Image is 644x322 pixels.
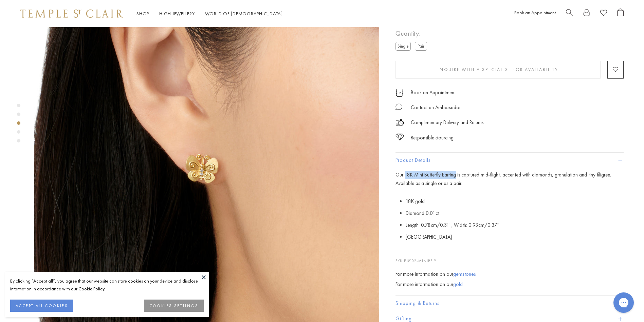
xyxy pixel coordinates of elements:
[438,67,558,72] span: Inquire With A Specialist for Availability
[406,219,624,231] li: Length: 0.78cm/0.31''; Width: 0.93cm/0.37''
[395,280,624,289] div: For more information on our
[136,11,149,17] a: ShopShop
[395,270,624,278] div: For more information on our
[395,89,404,97] img: icon_appointment.svg
[617,9,624,19] a: Open Shopping Bag
[17,102,20,148] div: Product gallery navigation
[395,251,624,264] p: SKU:
[411,134,454,142] div: Responsible Sourcing
[395,118,404,127] img: icon_delivery.svg
[395,42,411,50] label: Single
[566,9,573,19] a: Search
[395,103,402,110] img: MessageIcon-01_2.svg
[395,61,601,79] button: Inquire With A Specialist for Availability
[395,296,624,311] button: Shipping & Returns
[406,207,624,219] li: Diamond 0.01ct
[10,277,204,293] div: By clicking “Accept all”, you agree that our website can store cookies on your device and disclos...
[453,270,476,277] a: gemstones
[159,11,195,17] a: High JewelleryHigh Jewellery
[415,42,427,50] label: Pair
[20,10,123,18] img: Temple St. Clair
[395,153,624,168] button: Product Details
[395,134,404,140] img: icon_sourcing.svg
[406,196,624,207] li: 18K gold
[453,281,463,288] a: gold
[395,28,430,39] span: Quantity:
[136,10,283,18] nav: Main navigation
[610,290,637,315] iframe: Gorgias live chat messenger
[411,118,483,127] p: Complimentary Delivery and Returns
[205,11,283,17] a: World of [DEMOGRAPHIC_DATA]World of [DEMOGRAPHIC_DATA]
[10,300,73,312] button: ACCEPT ALL COOKIES
[404,258,436,263] span: E18102-MINIBFLY
[395,171,611,187] span: Our 18K Mini Butterfly Earring is captured mid-flight, accented with diamonds, granulation and ti...
[600,9,607,19] a: View Wishlist
[406,231,624,243] li: [GEOGRAPHIC_DATA]
[411,89,456,96] a: Book an Appointment
[514,10,556,16] a: Book an Appointment
[411,103,461,112] div: Contact an Ambassador
[144,300,204,312] button: COOKIES SETTINGS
